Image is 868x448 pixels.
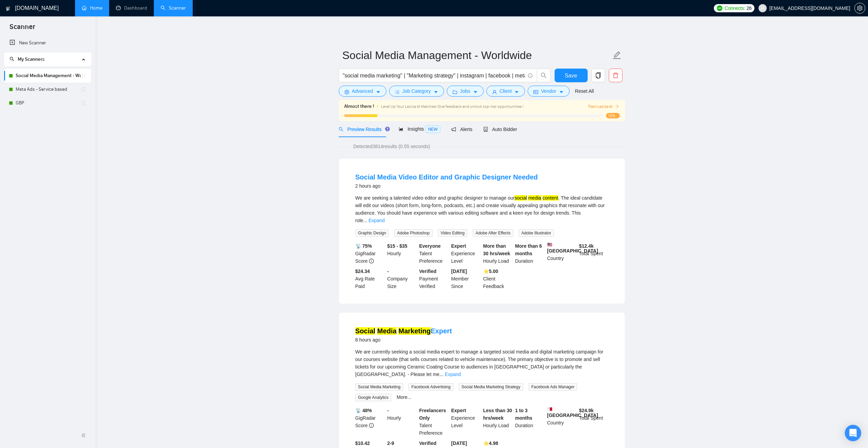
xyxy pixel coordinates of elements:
[387,408,389,413] b: -
[387,243,407,249] b: $15 - $35
[438,229,468,237] span: Video Editing
[363,218,367,223] span: ...
[4,96,91,110] li: GBP
[81,87,86,92] span: holder
[386,268,418,290] div: Company Size
[81,73,86,78] span: holder
[397,394,412,400] a: More...
[528,86,569,97] button: idcardVendorcaret-down
[386,407,418,437] div: Hourly
[760,6,765,11] span: user
[613,51,621,60] span: edit
[352,87,373,95] span: Advanced
[845,425,861,441] div: Open Intercom Messenger
[418,242,450,265] div: Talent Preference
[537,69,550,82] button: search
[483,269,498,274] b: ⭐️ 5.00
[528,195,541,201] mark: media
[579,408,594,413] b: $ 24.9k
[473,229,513,237] span: Adobe After Effects
[473,89,478,95] span: caret-down
[16,69,81,83] a: Social Media Management - Worldwide
[355,269,370,274] b: $24.34
[419,440,437,446] b: Verified
[483,127,488,132] span: robot
[855,5,865,11] span: setting
[4,69,91,83] li: Social Media Management - Worldwide
[451,127,456,132] span: notification
[609,72,622,78] span: delete
[592,72,605,78] span: copy
[81,100,86,106] span: holder
[547,407,552,411] img: 🇲🇹
[389,86,444,97] button: barsJob Categorycaret-down
[500,87,512,95] span: Client
[355,408,372,413] b: 📡 48%
[81,432,88,439] span: double-left
[369,423,374,428] span: info-circle
[528,73,532,78] span: info-circle
[483,408,512,421] b: Less than 30 hrs/week
[609,69,622,82] button: delete
[451,440,467,446] b: [DATE]
[460,87,470,95] span: Jobs
[394,229,432,237] span: Adobe Photoshop
[482,242,514,265] div: Hourly Load
[355,229,389,237] span: Graphic Design
[450,407,482,437] div: Experience Level
[483,440,498,446] b: ⭐️ 4.98
[395,89,400,95] span: bars
[537,72,550,78] span: search
[399,127,403,131] span: area-chart
[419,243,441,249] b: Everyone
[10,36,86,50] a: New Scanner
[486,86,525,97] button: userClientcaret-down
[355,182,538,190] div: 2 hours ago
[433,89,438,95] span: caret-down
[515,195,527,201] mark: social
[451,127,472,132] span: Alerts
[492,89,497,95] span: user
[579,243,594,249] b: $ 12.4k
[377,327,397,335] mark: Media
[515,408,532,421] b: 1 to 3 months
[355,327,376,335] mark: Social
[445,372,461,377] a: Expand
[349,143,435,150] span: Detected 3814 results (0.55 seconds)
[533,89,538,95] span: idcard
[419,408,446,421] b: Freelancers Only
[439,372,443,377] span: ...
[339,127,388,132] span: Preview Results
[546,407,578,437] div: Country
[450,268,482,290] div: Member Since
[376,89,381,95] span: caret-down
[588,103,619,110] button: Train Laziza AI
[339,86,386,97] button: settingAdvancedcaret-down
[355,336,452,344] div: 8 hours ago
[854,5,865,11] a: setting
[514,242,546,265] div: Duration
[387,269,389,274] b: -
[339,127,343,132] span: search
[344,103,374,110] span: Almost there !
[482,407,514,437] div: Hourly Load
[10,56,45,62] span: My Scanners
[854,3,865,14] button: setting
[483,127,517,132] span: Auto Bidder
[355,194,608,224] div: We are seeking a talented video editor and graphic designer to manage our . The ideal candidate w...
[354,407,386,437] div: GigRadar Score
[615,104,619,109] span: right
[519,229,554,237] span: Adobe Illustrator
[381,104,524,109] span: Level Up Your Laziza AI Matches! Give feedback and unlock top-tier opportunities !
[6,3,11,14] img: logo
[386,242,418,265] div: Hourly
[4,83,91,96] li: Meta Ads - Service based
[398,327,430,335] mark: Marketing
[575,87,594,95] a: Reset All
[344,89,349,95] span: setting
[482,268,514,290] div: Client Feedback
[387,440,394,446] b: 2-9
[402,87,431,95] span: Job Category
[483,243,510,256] b: More than 30 hrs/week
